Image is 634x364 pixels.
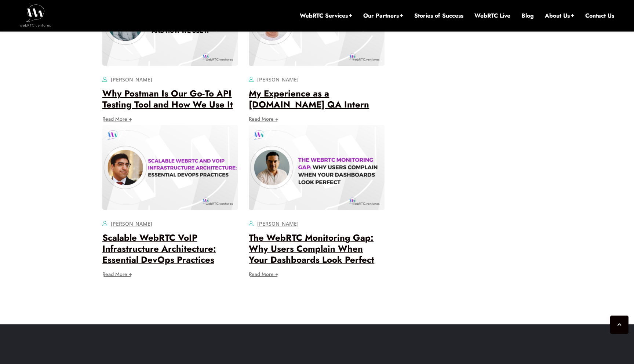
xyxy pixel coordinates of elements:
[20,4,51,26] img: WebRTC.ventures
[111,220,152,227] a: [PERSON_NAME]
[102,116,132,121] a: Read More +
[257,76,299,83] a: [PERSON_NAME]
[257,220,299,227] a: [PERSON_NAME]
[363,12,403,20] a: Our Partners
[545,12,574,20] a: About Us
[521,12,534,20] a: Blog
[249,272,278,277] a: Read More +
[414,12,463,20] a: Stories of Success
[102,272,132,277] a: Read More +
[585,12,614,20] a: Contact Us
[249,231,374,266] a: The WebRTC Monitoring Gap: Why Users Complain When Your Dashboards Look Perfect
[249,87,369,111] a: My Experience as a [DOMAIN_NAME] QA Intern
[249,116,278,121] a: Read More +
[474,12,510,20] a: WebRTC Live
[102,231,216,266] a: Scalable WebRTC VoIP Infrastructure Architecture: Essential DevOps Practices
[300,12,352,20] a: WebRTC Services
[102,87,233,111] a: Why Postman Is Our Go‑To API Testing Tool and How We Use It
[111,76,152,83] a: [PERSON_NAME]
